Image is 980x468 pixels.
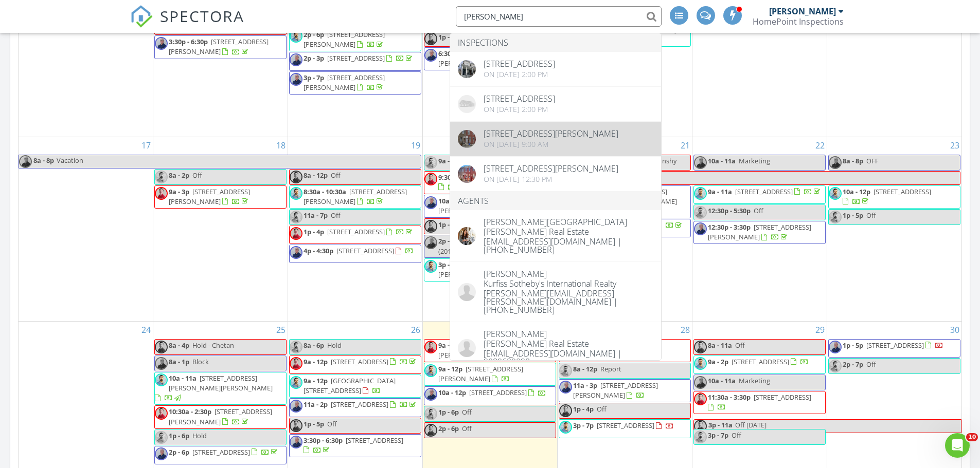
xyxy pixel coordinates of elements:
[732,430,741,440] span: Off
[438,236,459,246] span: 2p - 4p
[694,420,707,433] img: profile_pic_1.png
[155,447,168,460] img: new_head_shot_2.jpg
[458,60,476,78] img: 6423491%2Fcover_photos%2FQ37aLPFlQKWYEjqIw7hv%2Foriginal.6423491-1712858251826
[708,376,736,385] span: 10a - 11a
[424,388,437,401] img: new_head_shot_2.jpg
[304,30,385,49] span: [STREET_ADDRESS][PERSON_NAME]
[304,53,324,63] span: 2p - 3p
[484,338,653,348] div: [PERSON_NAME] Real Estate
[559,381,572,394] img: new_head_shot_2.jpg
[484,218,653,226] div: [PERSON_NAME][GEOGRAPHIC_DATA]
[438,260,520,279] a: 3p - 6p [STREET_ADDRESS][PERSON_NAME]
[290,73,302,86] img: new_head_shot_2.jpg
[828,185,960,209] a: 10a - 12p [STREET_ADDRESS]
[753,16,844,27] div: HomePoint Inspections
[155,187,168,200] img: profile_pic_1.png
[484,70,555,79] div: On [DATE] 2:00 pm
[679,137,692,154] a: Go to August 21, 2025
[290,227,302,240] img: profile_pic_1.png
[573,421,594,430] span: 3p - 7p
[169,373,197,383] span: 10a - 11a
[304,246,414,255] a: 4p - 4:30p [STREET_ADDRESS]
[290,376,302,389] img: tom_2.jpg
[948,137,961,154] a: Go to August 23, 2025
[130,14,244,35] a: SPECTORA
[424,171,556,194] a: 9:30a - 12:30p [STREET_ADDRESS]
[708,357,728,366] span: 9a - 2p
[693,185,826,204] a: 9a - 11a [STREET_ADDRESS]
[304,436,403,455] a: 3:30p - 6:30p [STREET_ADDRESS]
[331,357,388,366] span: [STREET_ADDRESS]
[304,341,324,350] span: 8a - 6p
[829,360,842,372] img: tom_2.jpg
[336,246,394,255] span: [STREET_ADDRESS]
[874,187,931,196] span: [STREET_ADDRESS]
[289,375,421,398] a: 9a - 12p [GEOGRAPHIC_DATA][STREET_ADDRESS]
[155,341,168,353] img: profile_pic_1.png
[304,73,324,82] span: 3p - 7p
[694,430,707,443] img: tom_2.jpg
[573,404,594,414] span: 1p - 4p
[559,364,572,377] img: tom_2.jpg
[438,220,459,229] span: 1p - 4p
[154,35,287,59] a: 3:30p - 6:30p [STREET_ADDRESS][PERSON_NAME]
[829,211,842,223] img: tom_2.jpg
[304,227,414,236] a: 1p - 4p [STREET_ADDRESS]
[827,137,961,321] td: Go to August 23, 2025
[288,137,423,321] td: Go to August 19, 2025
[304,187,407,206] a: 8:30a - 10:30a [STREET_ADDRESS][PERSON_NAME]
[424,424,437,437] img: profile_pic_1.png
[708,156,736,165] span: 10a - 11a
[438,388,466,397] span: 10a - 12p
[169,357,189,366] span: 8a - 1p
[438,49,477,58] span: 6:30p - 7:30p
[331,211,341,220] span: Off
[458,130,476,148] img: streetview
[708,420,733,433] span: 3p - 11a
[438,236,550,255] span: Sewer Scope/ Gas Appliances (2012 S. [PERSON_NAME] St...
[573,381,658,400] a: 11a - 3p [STREET_ADDRESS][PERSON_NAME]
[155,407,168,420] img: profile_pic_1.png
[450,33,661,52] li: Inspections
[829,341,842,353] img: new_head_shot_2.jpg
[694,392,707,405] img: profile_pic_1.png
[438,364,523,383] span: [STREET_ADDRESS][PERSON_NAME]
[438,196,523,215] span: [STREET_ADDRESS][PERSON_NAME]
[169,447,189,457] span: 2p - 6p
[304,436,343,445] span: 3:30p - 6:30p
[438,156,459,165] span: 9a - 2p
[708,392,751,402] span: 11:30a - 3:30p
[57,156,83,165] span: Vacation
[458,165,476,183] img: cover.jpg
[409,322,422,338] a: Go to August 26, 2025
[304,187,407,206] span: [STREET_ADDRESS][PERSON_NAME]
[290,30,302,43] img: tom_2.jpg
[290,211,302,223] img: tom_2.jpg
[945,433,970,458] iframe: Intercom live chat
[458,227,476,245] img: data
[192,357,209,366] span: Block
[424,196,437,209] img: new_head_shot_2.jpg
[153,137,288,321] td: Go to August 18, 2025
[462,407,472,417] span: Off
[843,211,863,220] span: 1p - 5p
[155,171,168,183] img: tom_2.jpg
[423,137,558,321] td: Go to August 20, 2025
[327,341,342,350] span: Hold
[754,206,763,215] span: Off
[708,357,809,366] a: 9a - 2p [STREET_ADDRESS]
[424,341,437,353] img: profile_pic_1.png
[679,322,692,338] a: Go to August 28, 2025
[33,155,55,168] span: 8a - 8p
[290,436,302,448] img: new_head_shot_2.jpg
[438,32,459,42] span: 1p - 5p
[154,372,287,405] a: 10a - 11a [STREET_ADDRESS][PERSON_NAME][PERSON_NAME]
[192,447,250,457] span: [STREET_ADDRESS]
[169,187,250,206] a: 9a - 3p [STREET_ADDRESS][PERSON_NAME]
[169,37,269,56] span: [STREET_ADDRESS][PERSON_NAME]
[484,330,653,338] div: [PERSON_NAME]
[597,421,654,430] span: [STREET_ADDRESS]
[424,47,556,70] a: 6:30p - 7:30p [STREET_ADDRESS][PERSON_NAME]
[438,49,538,68] a: 6:30p - 7:30p [STREET_ADDRESS][PERSON_NAME]
[739,376,770,385] span: Marketing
